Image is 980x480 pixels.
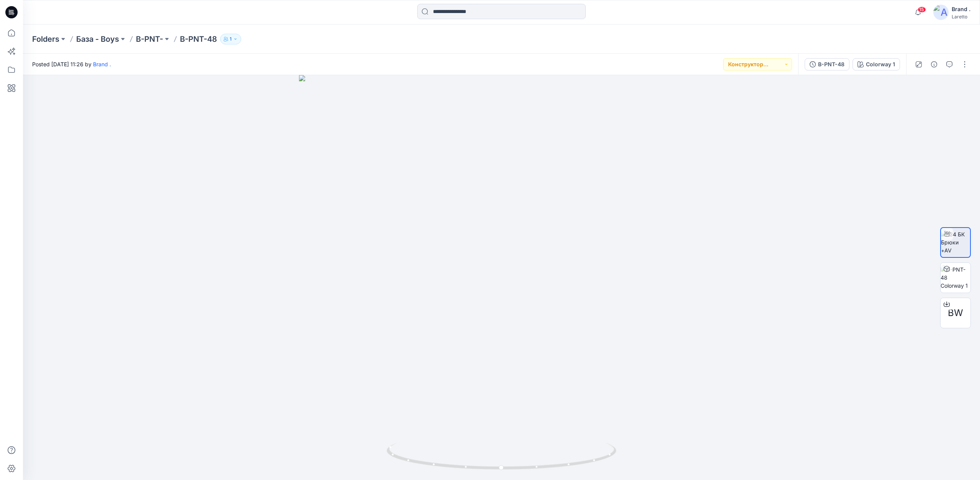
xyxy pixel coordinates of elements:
span: Posted [DATE] 11:26 by [32,60,111,68]
a: База - Boys [76,34,119,44]
div: Laretto [952,14,970,20]
div: Brand . [952,5,970,14]
a: B-PNT- [136,34,163,44]
p: 1 [230,35,232,43]
span: BW [948,306,963,320]
span: 15 [918,7,926,13]
div: B-PNT-48 [818,60,844,69]
img: 134 БК Брюки +AV [941,230,970,254]
button: Colorway 1 [853,58,900,70]
img: avatar [933,5,949,20]
button: 1 [220,34,241,44]
a: Folders [32,34,59,44]
img: B-PNT-48 Colorway 1 [941,265,970,290]
a: Brand . [93,61,111,67]
button: B-PNT-48 [805,58,849,70]
p: B-PNT-48 [180,34,217,44]
button: Details [928,58,940,70]
div: Colorway 1 [866,60,895,69]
